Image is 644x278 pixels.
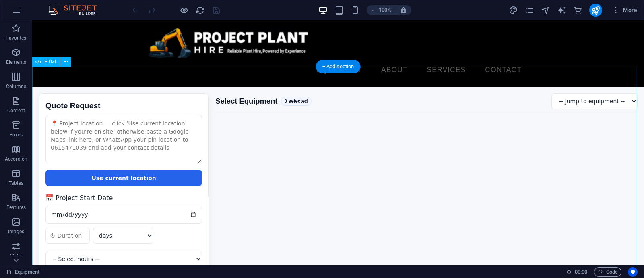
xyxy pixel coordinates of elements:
[609,4,640,17] button: More
[46,5,107,15] img: Editor Logo
[6,83,26,90] p: Columns
[8,228,25,235] p: Images
[557,5,567,15] button: text_generator
[179,5,189,15] button: Click here to leave preview mode and continue editing
[525,5,535,15] button: pages
[566,267,588,277] h6: Session time
[10,253,23,259] p: Slider
[580,269,582,275] span: :
[525,6,534,15] i: Pages (Ctrl+Alt+S)
[6,59,27,65] p: Elements
[196,6,205,15] i: Reload page
[591,6,600,15] i: Publish
[367,5,395,15] button: 100%
[6,267,39,277] a: Click to cancel selection. Double-click to open Pages
[509,6,518,15] i: Design (Ctrl+Alt+Y)
[195,5,205,15] button: reload
[400,6,407,14] i: On resize automatically adjust zoom level to fit chosen device.
[541,6,550,15] i: Navigator
[44,59,58,64] span: HTML
[628,267,638,277] button: Usercentrics
[598,267,618,277] span: Code
[557,6,566,15] i: AI Writer
[612,6,637,14] span: More
[573,6,582,15] i: Commerce
[316,60,361,73] div: + Add section
[509,5,518,15] button: design
[573,5,583,15] button: commerce
[5,156,27,162] p: Accordion
[594,267,621,277] button: Code
[541,5,551,15] button: navigator
[9,180,23,186] p: Tables
[7,107,25,114] p: Content
[589,4,602,17] button: publish
[575,267,587,277] span: 00 00
[379,5,392,15] h6: 100%
[6,35,26,41] p: Favorites
[6,204,26,211] p: Features
[10,132,23,138] p: Boxes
